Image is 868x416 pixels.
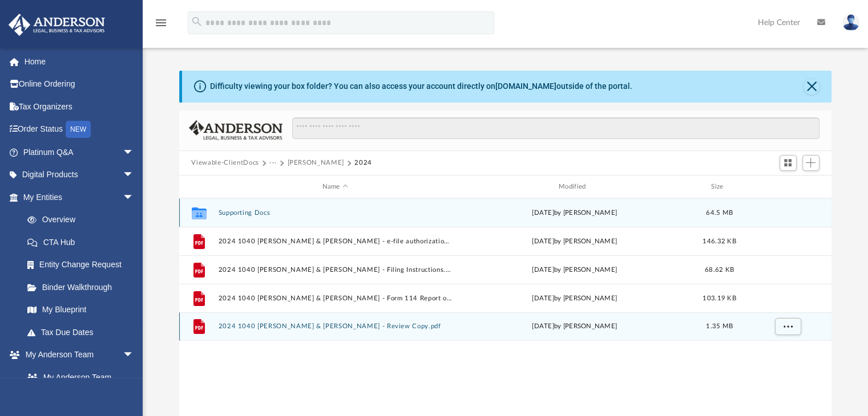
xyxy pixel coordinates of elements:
[696,182,742,192] div: Size
[16,254,151,276] a: Entity Change Request
[5,14,108,36] img: Anderson Advisors Platinum Portal
[802,155,819,171] button: Add
[218,295,452,302] button: 2024 1040 [PERSON_NAME] & [PERSON_NAME] - Form 114 Report of Foreign Bank and Financial Accounts.pdf
[457,182,692,192] div: Modified
[706,324,733,330] span: 1.35 MB
[154,16,168,30] i: menu
[804,79,819,95] button: Close
[8,95,151,118] a: Tax Organizers
[495,81,556,91] a: [DOMAIN_NAME]
[123,164,146,187] span: arrow_drop_down
[8,164,151,186] a: Digital Productsarrow_drop_down
[154,22,168,30] a: menu
[218,266,452,274] button: 2024 1040 [PERSON_NAME] & [PERSON_NAME] - Filing Instructions.pdf
[16,209,151,231] a: Overview
[704,267,733,273] span: 68.62 KB
[532,324,554,330] span: [DATE]
[747,182,827,192] div: id
[457,236,691,247] div: by [PERSON_NAME]
[66,121,91,138] div: NEW
[191,158,259,168] button: Viewable-ClientDocs
[16,276,151,299] a: Binder Walkthrough
[217,182,452,192] div: Name
[184,182,212,192] div: id
[8,50,151,73] a: Home
[703,295,736,301] span: 103.19 KB
[16,366,140,389] a: My Anderson Team
[457,265,691,275] div: by [PERSON_NAME]
[16,299,146,321] a: My Blueprint
[210,80,632,92] div: Difficulty viewing your box folder? You can also access your account directly on outside of the p...
[287,158,344,168] button: [PERSON_NAME]
[123,186,146,209] span: arrow_drop_down
[706,210,733,216] span: 64.5 MB
[16,231,151,254] a: CTA Hub
[457,293,691,304] div: by [PERSON_NAME]
[8,186,151,209] a: My Entitiesarrow_drop_down
[16,321,151,344] a: Tax Due Dates
[218,238,452,245] button: 2024 1040 [PERSON_NAME] & [PERSON_NAME] - e-file authorization - please sign.pdf
[774,319,801,336] button: More options
[532,295,554,301] span: [DATE]
[354,158,372,168] button: 2024
[457,208,691,218] div: [DATE] by [PERSON_NAME]
[8,344,146,366] a: My Anderson Teamarrow_drop_down
[8,118,151,141] a: Order StatusNEW
[780,155,797,171] button: Switch to Grid View
[292,117,819,139] input: Search files and folders
[123,141,146,164] span: arrow_drop_down
[123,344,146,367] span: arrow_drop_down
[532,267,554,273] span: [DATE]
[8,141,151,164] a: Platinum Q&Aarrow_drop_down
[703,238,736,244] span: 146.32 KB
[218,323,452,331] button: 2024 1040 [PERSON_NAME] & [PERSON_NAME] - Review Copy.pdf
[191,15,203,28] i: search
[218,209,452,217] button: Supporting Docs
[532,238,554,244] span: [DATE]
[8,73,151,96] a: Online Ordering
[842,14,859,31] img: User Pic
[457,322,691,332] div: by [PERSON_NAME]
[269,158,277,168] button: ···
